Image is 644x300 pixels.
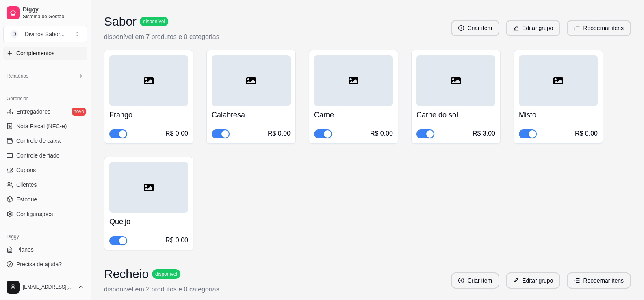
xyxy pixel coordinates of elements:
a: Controle de caixa [3,134,87,147]
span: disponível [154,271,179,277]
div: R$ 0,00 [575,129,598,138]
div: R$ 0,00 [165,235,188,245]
button: [EMAIL_ADDRESS][DOMAIN_NAME] [3,277,87,297]
div: Divinos Sabor ... [25,30,65,38]
button: editEditar grupo [506,20,560,36]
span: [EMAIL_ADDRESS][DOMAIN_NAME] [23,284,74,290]
span: Precisa de ajuda? [16,260,62,268]
div: Gerenciar [3,92,87,105]
span: edit [513,25,519,31]
button: editEditar grupo [506,272,560,289]
a: Complementos [3,47,87,60]
a: Cupons [3,164,87,177]
a: Precisa de ajuda? [3,258,87,271]
h4: Calabresa [212,109,291,121]
span: Complementos [16,49,54,57]
div: R$ 0,00 [268,129,291,138]
div: R$ 3,00 [473,129,495,138]
span: Controle de fiado [16,151,60,160]
span: edit [513,278,519,283]
a: Controle de fiado [3,149,87,162]
span: Clientes [16,181,37,189]
span: plus-circle [458,25,464,31]
div: Diggy [3,230,87,243]
span: Diggy [23,6,84,13]
a: Entregadoresnovo [3,105,87,118]
span: disponível [141,18,167,25]
a: Nota Fiscal (NFC-e) [3,120,87,133]
span: Relatórios [7,73,28,79]
a: Estoque [3,193,87,206]
span: Estoque [16,195,37,203]
h4: Carne do sol [416,109,495,121]
span: D [10,30,18,38]
p: disponível em 7 produtos e 0 categorias [104,32,219,42]
h4: Frango [109,109,188,121]
span: ordered-list [574,25,580,31]
button: ordered-listReodernar itens [567,272,631,289]
a: DiggySistema de Gestão [3,3,87,23]
button: plus-circleCriar item [451,272,499,289]
span: Controle de caixa [16,137,61,145]
span: Cupons [16,166,36,174]
span: Entregadores [16,108,50,116]
a: Clientes [3,178,87,191]
span: plus-circle [458,278,464,283]
a: Planos [3,243,87,256]
h3: Recheio [104,267,149,281]
h4: Queijo [109,216,188,227]
h4: Misto [519,109,598,121]
div: R$ 0,00 [165,129,188,138]
h3: Sabor [104,14,137,29]
span: Planos [16,246,34,254]
a: Configurações [3,207,87,220]
button: ordered-listReodernar itens [567,20,631,36]
div: R$ 0,00 [370,129,393,138]
span: ordered-list [574,278,580,283]
h4: Carne [314,109,393,121]
span: Configurações [16,210,53,218]
span: Sistema de Gestão [23,13,84,20]
button: plus-circleCriar item [451,20,499,36]
span: Nota Fiscal (NFC-e) [16,122,67,130]
p: disponível em 2 produtos e 0 categorias [104,285,219,294]
button: Select a team [3,26,87,42]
